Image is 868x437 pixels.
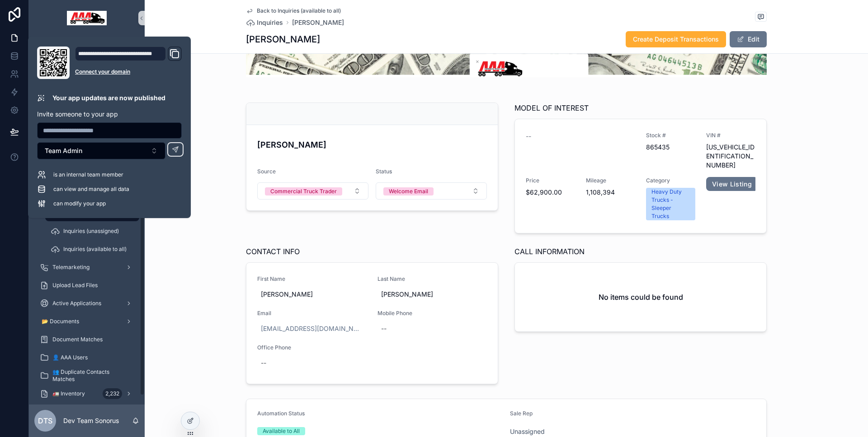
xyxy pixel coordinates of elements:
span: Stock # [646,132,695,139]
span: Inquiries (available to all) [63,246,127,253]
a: Connect your domain [75,68,182,75]
p: Your app updates are now published [52,93,165,102]
button: Edit [730,31,767,47]
span: Back to Inquiries (available to all) [257,7,341,14]
button: Unselect WELCOME_EMAIL [383,186,434,195]
span: 📂 Documents [42,318,79,325]
button: Select Button [376,182,487,200]
span: 865435 [646,143,695,152]
span: DTS [38,415,52,426]
a: View Listing [706,177,758,191]
span: Upload Lead Files [52,282,98,289]
span: Office Phone [257,344,367,351]
span: First Name [257,275,367,283]
span: Telemarketing [52,264,90,271]
span: is an internal team member [53,171,123,178]
div: Available to All [263,427,300,435]
button: Select Button [37,142,165,159]
a: Inquiries (available to all) [45,241,139,257]
span: VIN # [706,132,755,139]
a: Upload Lead Files [34,277,139,293]
div: scrollable content [29,36,145,404]
div: Heavy Duty Trucks - Sleeper Trucks [651,188,690,220]
div: Welcome Email [389,187,428,195]
a: [EMAIL_ADDRESS][DOMAIN_NAME] [261,324,363,333]
a: Unassigned [510,427,545,436]
h4: [PERSON_NAME] [257,139,487,151]
p: Invite someone to your app [37,110,182,119]
button: Select Button [257,182,368,200]
a: --Stock #865435VIN #[US_VEHICLE_IDENTIFICATION_NUMBER]Price$62,900.00Mileage1,108,394CategoryHeav... [515,119,766,233]
span: Mobile Phone [377,310,487,317]
a: Document Matches [34,331,139,348]
span: Last Name [377,275,487,283]
a: Active Applications [34,295,139,311]
div: Commercial Truck Trader [270,187,337,195]
a: First Name[PERSON_NAME]Last Name[PERSON_NAME]Email[EMAIL_ADDRESS][DOMAIN_NAME]Mobile Phone--Offic... [246,263,498,384]
a: Telemarketing [34,259,139,275]
div: -- [261,358,266,367]
h1: [PERSON_NAME] [246,33,320,46]
button: Unselect COMMERCIAL_TRUCK_TRADER [265,186,342,195]
div: -- [381,324,387,333]
span: 🚛 Inventory [52,390,85,397]
span: Mileage [586,177,635,184]
span: 1,108,394 [586,188,635,197]
span: Status [376,168,392,175]
span: $62,900.00 [526,188,575,197]
span: can view and manage all data [53,186,129,193]
a: [PERSON_NAME] [292,18,344,27]
a: Inquiries [246,18,283,27]
span: Inquiries (unassigned) [63,228,119,235]
span: [US_VEHICLE_IDENTIFICATION_NUMBER] [706,143,755,170]
span: Price [526,177,575,184]
span: -- [526,132,531,141]
div: 2,232 [103,388,122,399]
span: [PERSON_NAME] [261,290,363,299]
span: Source [257,168,276,175]
a: 👤 AAA Users [34,349,139,366]
span: Active Applications [52,300,101,307]
a: Back to Inquiries (available to all) [246,7,341,14]
span: Category [646,177,695,184]
p: Dev Team Sonorus [63,416,119,425]
span: can modify your app [53,200,106,207]
span: Team Admin [45,146,82,155]
a: 🚛 Inventory2,232 [34,386,139,402]
div: Domain and Custom Link [75,46,182,79]
span: Email [257,310,367,317]
span: [PERSON_NAME] [381,290,483,299]
span: Automation Status [257,410,305,417]
span: Sale Rep [510,410,533,417]
a: Inquiries (unassigned) [45,223,139,239]
span: CONTACT INFO [246,246,300,257]
img: App logo [67,11,107,25]
span: MODEL OF INTEREST [514,102,589,113]
button: Create Deposit Transactions [626,31,726,47]
span: 👤 AAA Users [52,354,88,361]
a: 👥 Duplicate Contacts Matches [34,367,139,384]
span: Inquiries [257,18,283,27]
span: Document Matches [52,336,103,343]
a: 📂 Documents [34,313,139,330]
span: Create Deposit Transactions [633,35,719,44]
span: CALL INFORMATION [514,246,585,257]
h2: No items could be found [599,292,683,302]
span: 👥 Duplicate Contacts Matches [52,368,130,383]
